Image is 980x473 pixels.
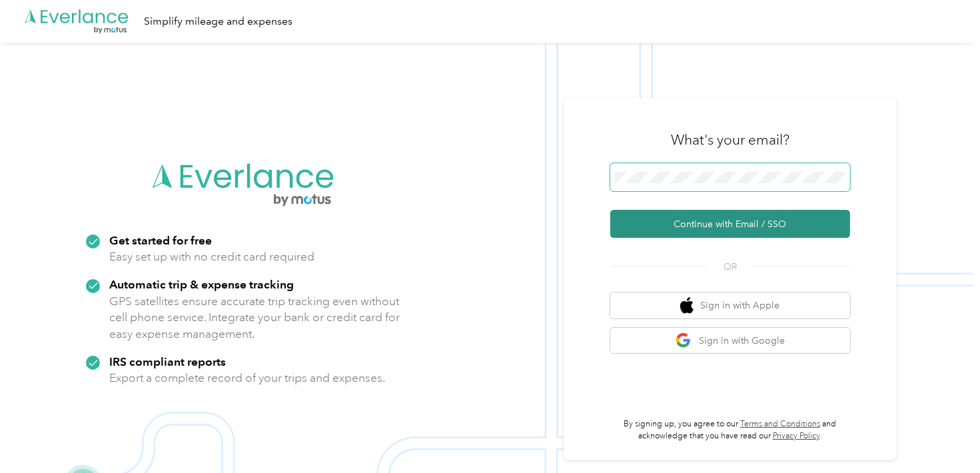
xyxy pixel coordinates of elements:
[109,370,385,386] p: Export a complete record of your trips and expenses.
[671,131,789,149] h3: What's your email?
[773,431,820,441] a: Privacy Policy
[610,328,850,354] button: google logoSign in with Google
[109,354,226,368] strong: IRS compliant reports
[610,292,850,318] button: apple logoSign in with Apple
[144,13,292,30] div: Simplify mileage and expenses
[680,297,694,314] img: apple logo
[610,210,850,238] button: Continue with Email / SSO
[109,233,212,247] strong: Get started for free
[109,248,314,265] p: Easy set up with no credit card required
[610,418,850,442] p: By signing up, you agree to our and acknowledge that you have read our .
[109,277,294,291] strong: Automatic trip & expense tracking
[109,293,400,342] p: GPS satellites ensure accurate trip tracking even without cell phone service. Integrate your bank...
[740,419,820,429] a: Terms and Conditions
[676,332,692,349] img: google logo
[707,260,753,274] span: OR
